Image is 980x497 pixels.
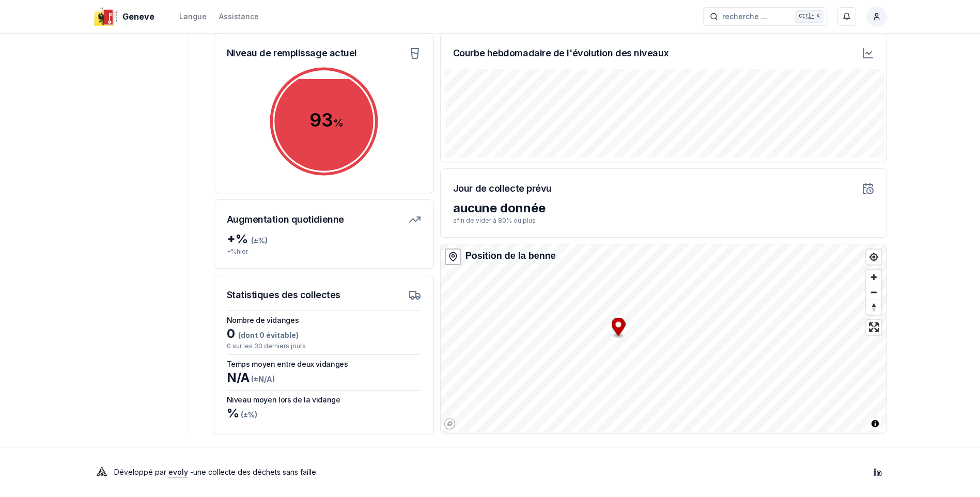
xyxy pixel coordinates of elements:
button: Zoom out [866,285,881,300]
div: Map marker [611,318,625,339]
button: recherche ...Ctrl+K [703,7,827,26]
button: Find my location [866,250,881,265]
button: Enter fullscreen [866,320,881,335]
span: Zoom out [866,285,881,300]
a: Assistance [219,10,259,23]
div: 0 [227,325,421,342]
h3: Statistiques des collectes [227,288,340,302]
a: Mapbox logo [444,418,456,430]
span: (dont 0 évitable) [235,331,299,339]
h3: Nombre de vidanges [227,315,421,325]
div: N/A [227,369,421,386]
h3: Augmentation quotidienne [227,212,344,227]
button: Langue [179,10,207,23]
h3: Niveau moyen lors de la vidange [227,395,421,405]
button: Toggle attribution [869,417,881,430]
p: + % hier [227,247,421,256]
span: (± %) [239,410,257,419]
div: Langue [179,11,207,22]
button: Zoom in [866,270,881,285]
img: Evoly Logo [94,464,110,480]
span: (± %) [251,236,268,245]
canvas: Map [441,244,889,433]
span: Geneve [122,10,154,23]
img: Geneve Logo [94,4,118,29]
span: (± N/A ) [250,375,275,383]
p: 0 sur les 30 derniers jours [227,342,421,350]
a: Geneve [94,10,159,23]
div: aucune donnée [453,200,874,216]
div: Position de la benne [465,248,556,263]
h3: Courbe hebdomadaire de l'évolution des niveaux [453,46,668,60]
p: afin de vider à 80% ou plus [453,216,874,225]
h3: Jour de collecte prévu [453,181,552,196]
span: recherche ... [722,11,767,22]
h3: Temps moyen entre deux vidanges [227,359,421,369]
button: Reset bearing to north [866,300,881,315]
div: % [227,405,421,422]
div: + % [227,231,421,247]
span: Reset bearing to north [866,300,881,315]
a: evoly [168,468,188,476]
p: Développé par - une collecte des déchets sans faille . [114,465,318,479]
h3: Niveau de remplissage actuel [227,46,357,60]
